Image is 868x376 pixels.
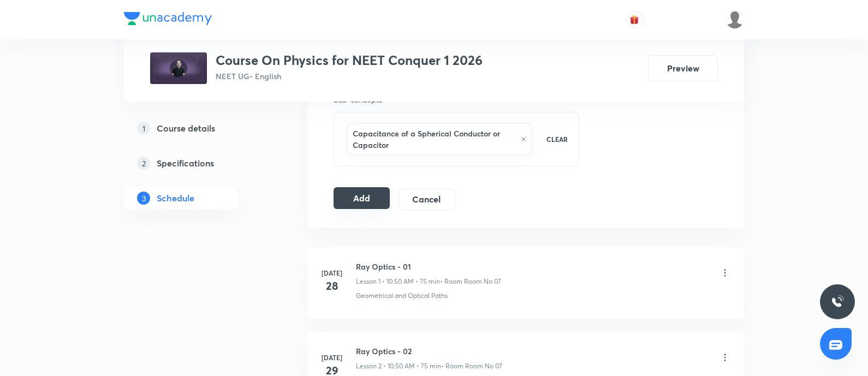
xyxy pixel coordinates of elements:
[157,122,215,135] h5: Course details
[216,70,483,82] p: NEET UG • English
[137,122,150,135] p: 1
[157,157,214,170] h5: Specifications
[356,361,441,371] p: Lesson 2 • 10:50 AM • 75 min
[356,345,502,357] h6: Ray Optics - 02
[629,15,639,25] img: avatar
[356,291,448,301] p: Geometrical and Optical Paths
[137,157,150,170] p: 2
[157,192,194,205] h5: Schedule
[124,117,272,139] a: 1Course details
[399,188,455,210] button: Cancel
[150,52,207,84] img: 85f358088d29441698bde27e03cfc2df.jpg
[648,55,718,81] button: Preview
[626,11,643,28] button: avatar
[353,128,515,151] h6: Capacitance of a Spherical Conductor or Capacitor
[124,12,212,25] img: Company Logo
[546,134,568,144] p: CLEAR
[441,361,502,371] p: • Room Room No 07
[726,10,744,29] img: Gopal ram
[124,152,272,174] a: 2Specifications
[334,187,390,209] button: Add
[216,52,483,68] h3: Course On Physics for NEET Conquer 1 2026
[321,353,343,362] h6: [DATE]
[356,261,501,272] h6: Ray Optics - 01
[137,192,150,205] p: 3
[831,295,844,308] img: ttu
[321,278,343,294] h4: 28
[356,277,440,287] p: Lesson 1 • 10:50 AM • 75 min
[321,268,343,278] h6: [DATE]
[124,12,212,28] a: Company Logo
[440,277,501,287] p: • Room Room No 07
